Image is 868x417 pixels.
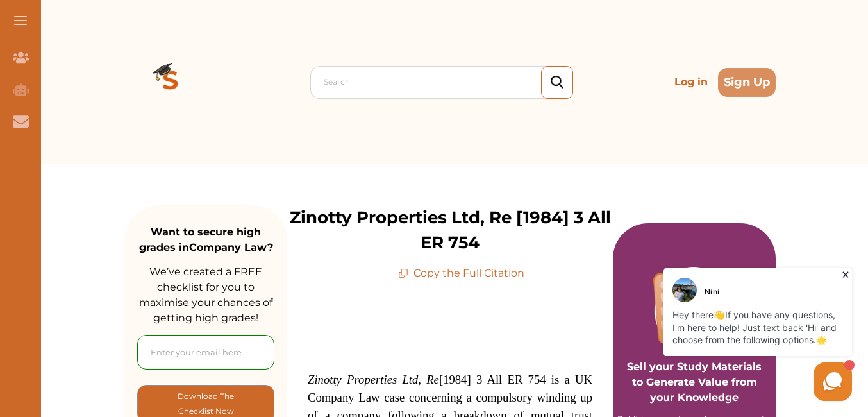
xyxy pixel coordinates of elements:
[139,266,272,324] span: We’ve created a FREE checklist for you to maximise your chances of getting high grades!
[139,226,273,253] strong: Want to secure high grades in Company Law ?
[551,76,563,89] img: search_icon
[669,69,713,95] p: Log in
[398,266,524,281] p: Copy the Full Citation
[137,335,274,370] input: Enter your email here
[560,265,855,404] iframe: HelpCrunch
[718,68,776,97] button: Sign Up
[308,373,439,386] em: Zinotty Properties Ltd, Re
[124,36,217,128] img: Logo
[287,205,613,255] p: Zinotty Properties Ltd, Re [1984] 3 All ER 754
